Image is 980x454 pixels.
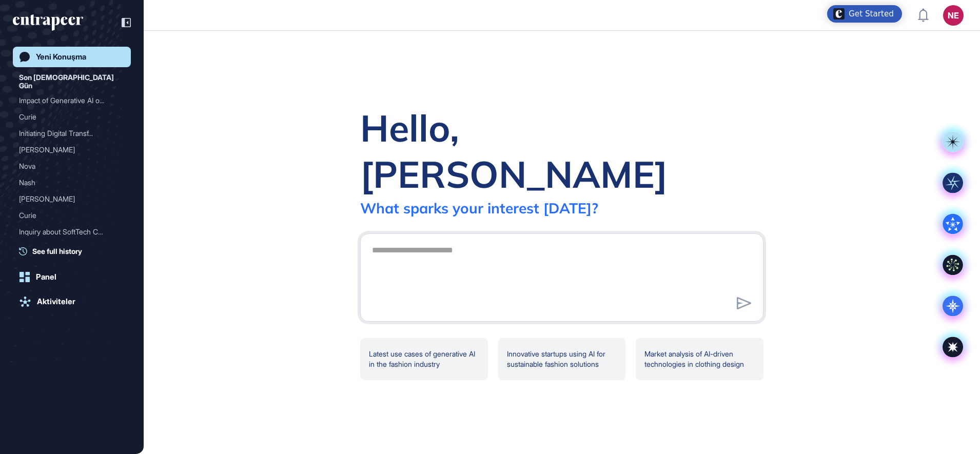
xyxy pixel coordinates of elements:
[19,191,116,207] div: [PERSON_NAME]
[827,5,902,23] div: Open Get Started checklist
[36,52,86,62] div: Yeni Konuşma
[849,9,894,19] div: Get Started
[360,338,488,380] div: Latest use cases of generative AI in the fashion industry
[19,191,125,207] div: Tracy
[13,291,131,312] a: Aktiviteler
[13,267,131,287] a: Panel
[943,5,964,26] button: NE
[19,207,125,224] div: Curie
[13,14,83,31] div: entrapeer-logo
[36,272,56,282] div: Panel
[360,105,763,197] div: Hello, [PERSON_NAME]
[19,125,116,142] div: Initiating Digital Transf...
[19,224,116,240] div: Inquiry about SoftTech Co...
[360,199,598,217] div: What sparks your interest [DATE]?
[19,174,116,191] div: Nash
[19,142,125,158] div: Reese
[19,109,125,125] div: Curie
[32,246,82,256] span: See full history
[13,47,131,67] a: Yeni Konuşma
[19,158,116,174] div: Nova
[19,207,116,224] div: Curie
[833,8,845,19] img: launcher-image-alternative-text
[19,246,131,256] a: See full history
[19,142,116,158] div: [PERSON_NAME]
[19,92,116,109] div: Impact of Generative AI o...
[19,174,125,191] div: Nash
[19,92,125,109] div: Impact of Generative AI on the Fashion Industry
[19,109,116,125] div: Curie
[19,158,125,174] div: Nova
[19,71,125,92] div: Son [DEMOGRAPHIC_DATA] Gün
[19,125,125,142] div: Initiating Digital Transformation Assessment
[498,338,626,380] div: Innovative startups using AI for sustainable fashion solutions
[19,224,125,240] div: Inquiry about SoftTech Company Tracking
[636,338,763,380] div: Market analysis of AI-driven technologies in clothing design
[37,297,75,306] div: Aktiviteler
